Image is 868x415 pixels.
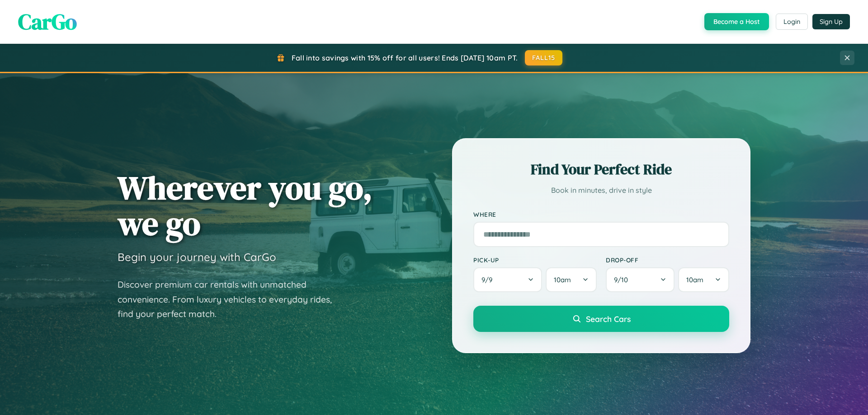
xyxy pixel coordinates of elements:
[118,170,373,241] h1: Wherever you go, we go
[586,314,631,324] span: Search Cars
[473,256,597,264] label: Pick-up
[473,159,729,179] h2: Find Your Perfect Ride
[812,14,850,29] button: Sign Up
[118,250,276,264] h3: Begin your journey with CarGo
[606,267,675,292] button: 9/10
[118,277,344,322] p: Discover premium car rentals with unmatched convenience. From luxury vehicles to everyday rides, ...
[614,275,632,284] span: 9 / 10
[473,184,729,197] p: Book in minutes, drive in style
[554,275,571,284] span: 10am
[525,50,563,65] button: FALL15
[546,267,597,292] button: 10am
[704,13,769,30] button: Become a Host
[18,7,77,37] span: CarGo
[678,267,729,292] button: 10am
[473,306,729,332] button: Search Cars
[473,210,729,218] label: Where
[481,275,497,284] span: 9 / 9
[606,256,729,264] label: Drop-off
[686,275,703,284] span: 10am
[292,53,518,62] span: Fall into savings with 15% off for all users! Ends [DATE] 10am PT.
[776,14,808,30] button: Login
[473,267,542,292] button: 9/9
